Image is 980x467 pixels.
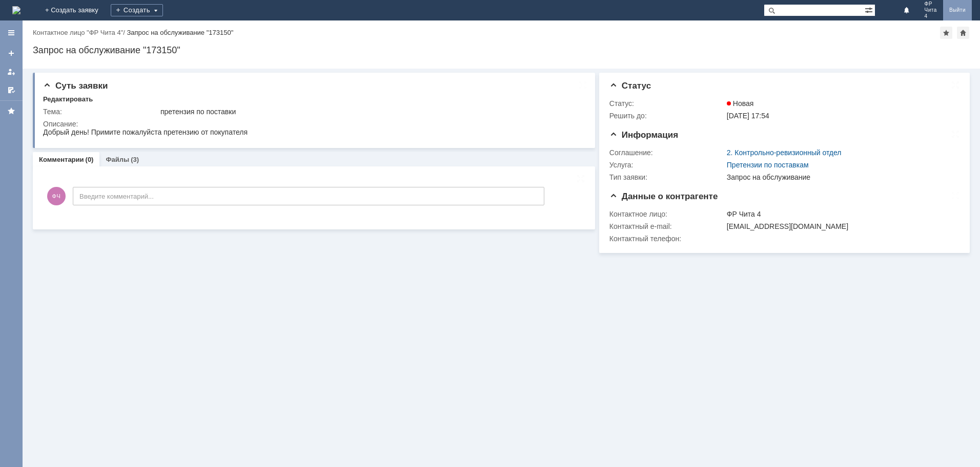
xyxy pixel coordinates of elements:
div: На всю страницу [951,81,959,89]
span: ФР [925,1,937,7]
div: Запрос на обслуживание "173150" [33,45,970,55]
div: Контактное лицо: [609,210,725,218]
img: logo [12,6,21,14]
div: Контактный телефон: [609,235,725,243]
span: Новая [727,99,754,108]
div: На всю страницу [951,192,959,200]
div: претензия по поставки [160,108,579,116]
a: Файлы [106,156,129,163]
span: Данные о контрагенте [609,192,718,201]
div: Редактировать [43,95,93,103]
a: 2. Контрольно-ревизионный отдел [727,148,842,157]
span: Статус [609,81,651,91]
span: Суть заявки [43,81,108,91]
div: Услуга: [609,161,725,169]
div: (3) [131,156,139,163]
div: Запрос на обслуживание "173150" [127,29,234,36]
a: Претензии по поставкам [727,161,809,169]
div: Соглашение: [609,148,725,157]
div: Запрос на обслуживание [727,173,954,181]
a: Создать заявку [3,45,19,61]
a: Мои согласования [3,82,19,98]
div: Решить до: [609,112,725,120]
div: Добавить в избранное [940,27,952,39]
div: [EMAIL_ADDRESS][DOMAIN_NAME] [727,222,954,230]
div: (0) [86,156,94,163]
div: Статус: [609,99,725,108]
a: Перейти на домашнюю страницу [12,6,21,14]
div: ФР Чита 4 [727,210,954,218]
a: Комментарии [39,156,84,163]
span: Расширенный поиск [865,5,875,14]
div: / [33,29,127,36]
span: Информация [609,130,678,140]
span: ФЧ [47,187,66,205]
div: На всю страницу [579,81,587,89]
div: Сделать домашней страницей [957,27,969,39]
span: Чита [925,7,937,13]
a: Мои заявки [3,63,19,80]
div: На всю страницу [951,130,959,138]
div: Создать [111,4,163,16]
a: Контактное лицо "ФР Чита 4" [33,29,123,36]
span: 4 [925,13,937,19]
span: [DATE] 17:54 [727,112,769,120]
div: Тип заявки: [609,173,725,181]
div: Контактный e-mail: [609,222,725,230]
div: Тема: [43,108,158,116]
div: На всю страницу [577,175,585,183]
div: Описание: [43,120,581,128]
